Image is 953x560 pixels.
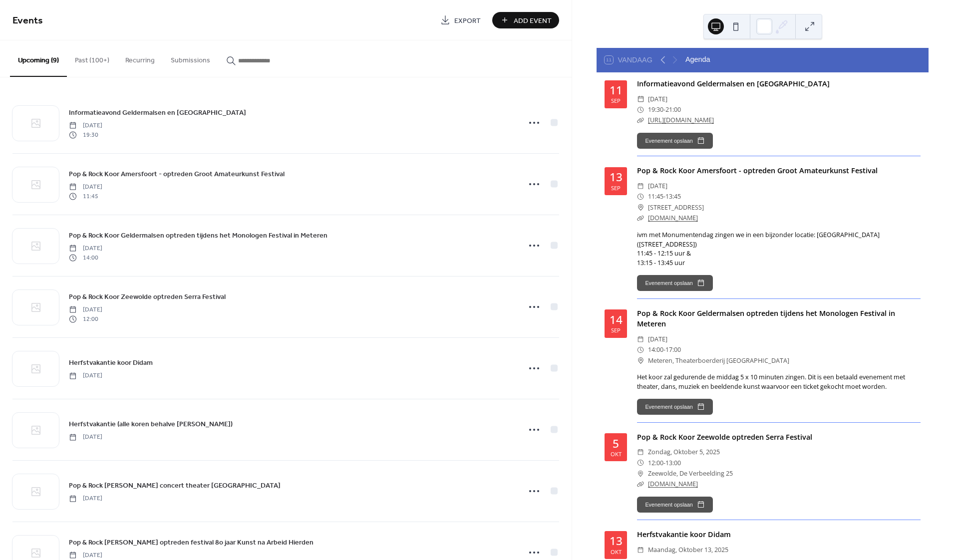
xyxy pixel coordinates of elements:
[610,314,623,326] div: 14
[637,275,712,291] button: Evenement opslaan
[663,104,665,115] span: -
[69,107,246,118] a: Informatieavond Geldermalsen en [GEOGRAPHIC_DATA]
[433,12,488,28] a: Export
[611,185,621,191] div: sep
[663,458,665,468] span: -
[637,447,644,457] div: ​
[637,355,644,366] div: ​
[69,358,153,368] span: Herfstvakantie koor Didam
[69,357,153,368] a: Herfstvakantie koor Didam
[163,40,218,76] button: Submissions
[637,202,644,213] div: ​
[637,115,644,125] div: ​
[648,94,667,104] span: [DATE]
[69,192,102,201] span: 11:45
[613,438,619,450] div: 5
[648,214,698,222] a: [DOMAIN_NAME]
[69,494,102,503] span: [DATE]
[69,291,226,302] a: Pop & Rock Koor Zeewolde optreden Serra Festival
[69,121,102,130] span: [DATE]
[69,231,327,241] span: Pop & Rock Koor Geldermalsen optreden tijdens het Monologen Festival in Meteren
[637,308,921,329] div: Pop & Rock Koor Geldermalsen optreden tijdens het Monologen Festival in Meteren
[69,183,102,192] span: [DATE]
[69,253,102,262] span: 14:00
[69,168,285,180] a: Pop & Rock Koor Amersfoort - optreden Groot Amateurkunst Festival
[610,536,623,547] div: 13
[665,191,681,202] span: 13:45
[637,344,644,355] div: ​
[69,433,102,442] span: [DATE]
[611,549,622,555] div: okt
[69,371,102,380] span: [DATE]
[637,479,644,489] div: ​
[648,480,698,488] a: [DOMAIN_NAME]
[648,468,733,479] span: Zeewolde, De Verbeelding 25
[648,104,663,115] span: 19:30
[69,481,281,491] span: Pop & Rock [PERSON_NAME] concert theater [GEOGRAPHIC_DATA]
[69,538,314,548] span: Pop & Rock [PERSON_NAME] optreden festival 8o jaar Kunst na Arbeid Hierden
[637,399,712,415] button: Evenement opslaan
[69,418,233,430] a: Herfstvakantie (alle koren behalve [PERSON_NAME])
[637,104,644,115] div: ​
[637,468,644,479] div: ​
[648,181,667,191] span: [DATE]
[637,94,644,104] div: ​
[69,108,246,118] span: Informatieavond Geldermalsen en [GEOGRAPHIC_DATA]
[492,12,559,28] button: Add Event
[69,551,102,560] span: [DATE]
[69,537,314,548] a: Pop & Rock [PERSON_NAME] optreden festival 8o jaar Kunst na Arbeid Hierden
[663,191,665,202] span: -
[69,305,102,314] span: [DATE]
[12,11,43,30] span: Events
[611,98,621,103] div: sep
[637,79,830,88] a: Informatieavond Geldermalsen en [GEOGRAPHIC_DATA]
[637,334,644,344] div: ​
[637,432,812,442] a: Pop & Rock Koor Zeewolde optreden Serra Festival
[648,334,667,344] span: [DATE]
[637,458,644,468] div: ​
[637,133,712,149] button: Evenement opslaan
[648,458,663,468] span: 12:00
[648,116,714,124] a: [URL][DOMAIN_NAME]
[10,40,67,77] button: Upcoming (9)
[69,480,281,491] a: Pop & Rock [PERSON_NAME] concert theater [GEOGRAPHIC_DATA]
[637,529,921,540] div: Herfstvakantie koor Didam
[69,244,102,253] span: [DATE]
[665,104,681,115] span: 21:00
[611,451,622,457] div: okt
[610,172,623,183] div: 13
[69,314,102,323] span: 12:00
[648,191,663,202] span: 11:45
[637,181,644,191] div: ​
[69,292,226,302] span: Pop & Rock Koor Zeewolde optreden Serra Festival
[648,344,663,355] span: 14:00
[637,191,644,202] div: ​
[665,458,681,468] span: 13:00
[648,447,720,457] span: zondag, oktober 5, 2025
[665,344,681,355] span: 17:00
[69,130,102,139] span: 19:30
[117,40,163,76] button: Recurring
[454,15,481,26] span: Export
[637,213,644,223] div: ​
[637,166,878,175] a: Pop & Rock Koor Amersfoort - optreden Groot Amateurkunst Festival
[685,54,710,65] div: Agenda
[67,40,117,76] button: Past (100+)
[648,355,789,366] span: Meteren, Theaterboerderij [GEOGRAPHIC_DATA]
[648,202,704,213] span: [STREET_ADDRESS]
[637,545,644,555] div: ​
[69,230,327,241] a: Pop & Rock Koor Geldermalsen optreden tijdens het Monologen Festival in Meteren
[637,373,921,392] div: Het koor zal gedurende de middag 5 x 10 minuten zingen. Dit is een betaald evenement met theater,...
[648,545,728,555] span: maandag, oktober 13, 2025
[663,344,665,355] span: -
[69,169,285,180] span: Pop & Rock Koor Amersfoort - optreden Groot Amateurkunst Festival
[610,85,623,96] div: 11
[637,497,712,513] button: Evenement opslaan
[637,231,921,269] div: ivm met Monumentendag zingen we in een bijzonder locatie: [GEOGRAPHIC_DATA] ([STREET_ADDRESS]) 11...
[514,15,552,26] span: Add Event
[611,327,621,333] div: sep
[69,419,233,430] span: Herfstvakantie (alle koren behalve [PERSON_NAME])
